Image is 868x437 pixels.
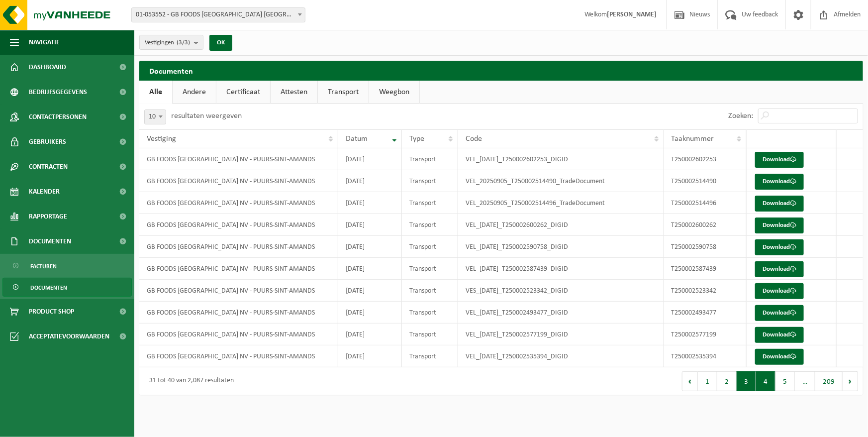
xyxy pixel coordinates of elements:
td: VEL_[DATE]_T250002535394_DIGID [458,345,664,367]
span: Gebruikers [29,129,66,154]
a: Download [755,196,804,212]
span: Rapportage [29,204,67,229]
td: [DATE] [338,280,402,302]
div: 31 tot 40 van 2,087 resultaten [144,372,234,390]
label: Zoeken: [728,112,753,120]
td: VEL_[DATE]_T250002600262_DIGID [458,214,664,236]
td: Transport [402,148,458,170]
span: Documenten [30,278,67,297]
span: Facturen [30,257,57,276]
a: Weegbon [369,81,419,104]
td: VEL_[DATE]_T250002493477_DIGID [458,302,664,324]
td: GB FOODS [GEOGRAPHIC_DATA] NV - PUURS-SINT-AMANDS [139,345,338,367]
button: Vestigingen(3/3) [139,35,203,50]
td: [DATE] [338,214,402,236]
td: VES_[DATE]_T250002523342_DIGID [458,280,664,302]
td: VEL_[DATE]_T250002587439_DIGID [458,258,664,280]
button: 209 [815,371,843,391]
a: Transport [318,81,369,104]
button: 4 [756,371,775,391]
a: Download [755,218,804,233]
td: Transport [402,302,458,324]
td: Transport [402,192,458,214]
td: Transport [402,280,458,302]
span: Vestiging [147,135,176,143]
button: OK [209,35,232,51]
button: 3 [737,371,756,391]
button: 2 [717,371,737,391]
td: T250002535394 [664,345,747,367]
span: Code [466,135,482,143]
span: Taaknummer [672,135,714,143]
a: Download [755,239,804,255]
a: Download [755,152,804,168]
span: Navigatie [29,30,60,55]
span: … [795,371,815,391]
span: Bedrijfsgegevens [29,80,87,105]
td: VEL_20250905_T250002514490_TradeDocument [458,170,664,192]
td: GB FOODS [GEOGRAPHIC_DATA] NV - PUURS-SINT-AMANDS [139,192,338,214]
span: Product Shop [29,299,74,324]
span: Contactpersonen [29,105,87,129]
span: 01-053552 - GB FOODS BELGIUM NV - PUURS-SINT-AMANDS [132,8,305,22]
td: [DATE] [338,170,402,192]
td: Transport [402,345,458,367]
td: [DATE] [338,324,402,345]
td: [DATE] [338,236,402,258]
label: resultaten weergeven [171,112,242,120]
td: T250002577199 [664,324,747,345]
td: GB FOODS [GEOGRAPHIC_DATA] NV - PUURS-SINT-AMANDS [139,258,338,280]
td: GB FOODS [GEOGRAPHIC_DATA] NV - PUURS-SINT-AMANDS [139,214,338,236]
td: GB FOODS [GEOGRAPHIC_DATA] NV - PUURS-SINT-AMANDS [139,324,338,345]
span: 01-053552 - GB FOODS BELGIUM NV - PUURS-SINT-AMANDS [131,7,305,22]
td: T250002493477 [664,302,747,324]
span: Kalender [29,179,60,204]
a: Download [755,261,804,277]
td: [DATE] [338,258,402,280]
span: Contracten [29,154,68,179]
span: Acceptatievoorwaarden [29,324,109,349]
a: Download [755,174,804,190]
button: Next [843,371,858,391]
td: [DATE] [338,345,402,367]
td: VEL_[DATE]_T250002577199_DIGID [458,324,664,345]
td: T250002523342 [664,280,747,302]
td: VEL_[DATE]_T250002590758_DIGID [458,236,664,258]
span: 10 [145,110,166,124]
td: VEL_20250905_T250002514496_TradeDocument [458,192,664,214]
a: Alle [139,81,172,104]
td: VEL_[DATE]_T250002602253_DIGID [458,148,664,170]
button: Previous [682,371,698,391]
a: Download [755,349,804,365]
td: T250002600262 [664,214,747,236]
a: Facturen [2,256,132,275]
a: Certificaat [216,81,270,104]
td: T250002590758 [664,236,747,258]
span: Type [409,135,424,143]
a: Download [755,283,804,299]
a: Download [755,327,804,343]
span: Documenten [29,229,71,254]
td: T250002602253 [664,148,747,170]
td: GB FOODS [GEOGRAPHIC_DATA] NV - PUURS-SINT-AMANDS [139,148,338,170]
td: GB FOODS [GEOGRAPHIC_DATA] NV - PUURS-SINT-AMANDS [139,236,338,258]
button: 1 [698,371,717,391]
td: Transport [402,214,458,236]
td: Transport [402,170,458,192]
h2: Documenten [139,61,863,80]
td: Transport [402,258,458,280]
span: 10 [144,109,166,124]
a: Download [755,305,804,321]
a: Attesten [271,81,317,104]
count: (3/3) [177,39,190,46]
td: Transport [402,236,458,258]
button: 5 [775,371,795,391]
td: [DATE] [338,148,402,170]
td: T250002514490 [664,170,747,192]
td: [DATE] [338,192,402,214]
td: T250002587439 [664,258,747,280]
td: GB FOODS [GEOGRAPHIC_DATA] NV - PUURS-SINT-AMANDS [139,280,338,302]
a: Documenten [2,278,132,297]
span: Datum [346,135,368,143]
a: Andere [173,81,216,104]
